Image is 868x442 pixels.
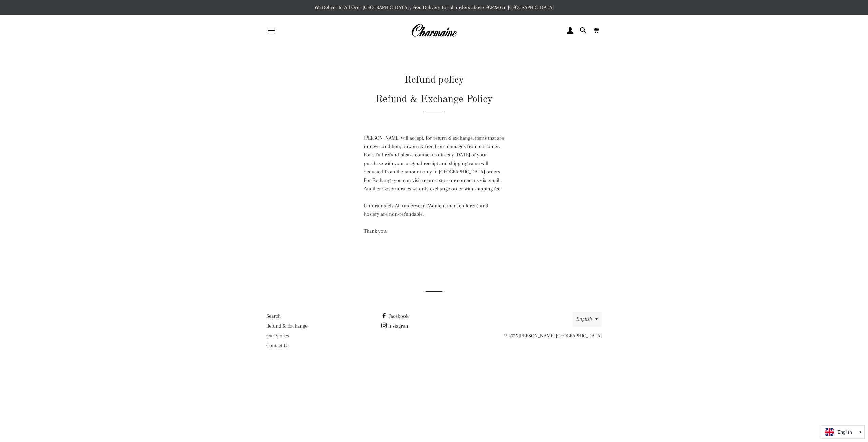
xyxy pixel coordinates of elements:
[364,92,505,113] h1: Refund & Exchange Policy
[266,342,289,349] a: Contact Us
[837,430,852,434] i: English
[381,313,408,319] a: Facebook
[364,202,505,218] p: Unfortunately All underwear (Women, men, children) and hosiery are non-refundable.
[266,313,281,319] a: Search
[497,332,602,340] p: © 2025,
[266,323,308,329] a: Refund & Exchange
[411,23,457,38] img: Charmaine Egypt
[364,134,505,193] p: [PERSON_NAME] will accept, for return & exchange, items that are in new condition, unworn & free ...
[364,227,505,235] p: Thank you.
[364,73,505,87] h1: Refund policy
[573,312,602,327] button: English
[266,333,289,339] a: Our Stores
[381,323,410,329] a: Instagram
[519,333,602,339] a: [PERSON_NAME] [GEOGRAPHIC_DATA]
[825,428,861,436] a: English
